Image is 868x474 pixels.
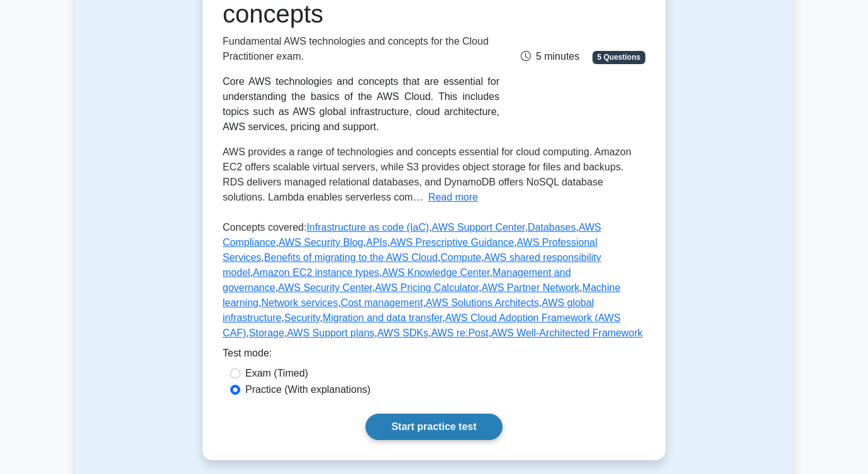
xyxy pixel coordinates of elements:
a: AWS Support plans [287,328,374,338]
p: Concepts covered: , , , , , , , , , , , , , , , , , , , , , , , , , , , , , [223,220,645,346]
p: Fundamental AWS technologies and concepts for the Cloud Practitioner exam. [223,34,499,64]
span: 5 Questions [593,51,645,63]
span: 5 minutes [521,51,579,62]
a: APIs [366,237,387,248]
a: Benefits of migrating to the AWS Cloud [264,252,438,263]
a: AWS re:Post [431,328,488,338]
button: Read more [428,190,478,205]
label: Practice (With explanations) [245,382,370,397]
a: AWS SDKs [377,328,428,338]
a: AWS Support Center [432,222,525,233]
div: Test mode: [223,346,645,366]
a: Infrastructure as code (IaC) [306,222,429,233]
a: Network services [261,297,338,308]
a: Amazon EC2 instance types [253,267,379,278]
div: Core AWS technologies and concepts that are essential for understanding the basics of the AWS Clo... [223,74,499,135]
a: Storage [249,328,284,338]
a: Migration and data transfer [323,312,442,323]
a: Security [284,312,320,323]
a: Databases [528,222,576,233]
a: AWS Security Blog [279,237,364,248]
a: AWS Well-Architected Framework [491,328,643,338]
a: AWS Prescriptive Guidance [390,237,514,248]
a: Start practice test [365,414,502,440]
span: AWS provides a range of technologies and concepts essential for cloud computing. Amazon EC2 offer... [223,146,632,202]
a: Cost management [341,297,423,308]
a: AWS Partner Network [481,282,579,293]
a: Compute [440,252,481,263]
a: AWS Solutions Architects [426,297,539,308]
a: AWS Knowledge Center [382,267,489,278]
a: AWS Security Center [278,282,372,293]
label: Exam (Timed) [245,366,308,381]
a: AWS Pricing Calculator [375,282,479,293]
